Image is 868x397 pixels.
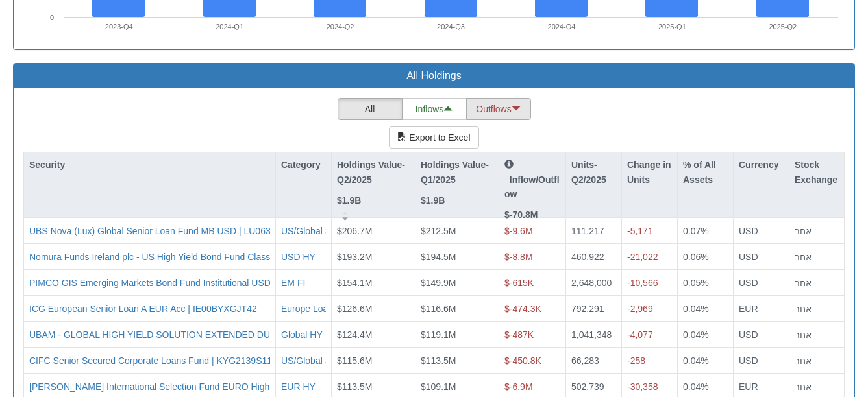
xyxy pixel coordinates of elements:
div: 460,922 [571,250,616,263]
div: 0.04% [683,354,728,367]
text: 2025-Q1 [658,23,686,30]
div: 502,739 [571,380,616,393]
div: 111,217 [571,224,616,237]
text: 2024-Q4 [548,23,576,30]
span: $116.6M [421,304,456,314]
text: 2024-Q3 [437,23,465,30]
button: PIMCO GIS Emerging Markets Bond Fund Institutional USD Accumulation | IE0030759645 [29,276,394,289]
div: 792,291 [571,302,616,315]
button: UBAM - GLOBAL HIGH YIELD SOLUTION EXTENDED DURATION IC USD | LU2051741416 [29,328,406,341]
button: UBS Nova (Lux) Global Senior Loan Fund MB USD | LU0635707705 [29,224,306,237]
div: -2,969 [627,302,672,315]
div: אחר [795,328,839,341]
div: USD [739,354,784,367]
div: -10,566 [627,276,672,289]
span: $-450.8K [504,355,541,366]
div: 0.04% [683,380,728,393]
span: $-615K [504,278,534,288]
button: USD HY [281,250,316,263]
span: $-6.9M [504,381,533,392]
div: 0.07% [683,224,728,237]
span: $113.5M [337,381,372,392]
div: -258 [627,354,672,367]
div: Nomura Funds Ireland plc - US High Yield Bond Fund Class I USD | IE00B3RW8498 [29,250,369,263]
div: Stock Exchange [789,152,844,206]
div: 2,648,000 [571,276,616,289]
h3: All Holdings [23,70,845,82]
span: $126.6M [337,304,372,314]
text: 2023-Q4 [105,23,133,30]
text: 0 [50,14,54,21]
div: 0.05% [683,276,728,289]
button: EM FI [281,276,305,289]
span: $113.5M [421,355,456,366]
div: אחר [795,250,839,263]
div: 0.06% [683,250,728,263]
div: Security [24,152,275,177]
strong: $1.9B [421,195,445,206]
span: $-8.8M [504,252,533,262]
div: Currency [734,152,789,192]
div: USD [739,224,784,237]
p: Holdings Value-Q2/2025 [337,158,410,187]
button: Export to Excel [389,126,478,149]
div: USD [739,250,784,263]
div: אחר [795,354,839,367]
p: Change in Units [627,158,672,187]
button: US/Global Senior Loans [281,224,378,237]
div: -5,171 [627,224,672,237]
div: אחר [795,224,839,237]
div: אחר [795,276,839,289]
div: אחר [795,380,839,393]
button: EUR HY [281,380,316,393]
span: $212.5M [421,226,456,236]
button: Europe Loans [281,302,338,315]
div: USD [739,276,784,289]
span: $206.7M [337,226,372,236]
span: $193.2M [337,252,372,262]
div: אחר [795,302,839,315]
div: -4,077 [627,328,672,341]
span: $109.1M [421,381,456,392]
p: Inflow/Outflow [504,158,560,201]
span: $194.5M [421,252,456,262]
button: All [338,98,403,120]
button: CIFC Senior Secured Corporate Loans Fund | KYG2139S1194 [29,354,282,367]
text: 2025-Q2 [769,23,797,30]
span: $-487K [504,330,534,340]
div: 66,283 [571,354,616,367]
p: Holdings Value-Q1/2025 [421,158,493,187]
div: 0.04% [683,302,728,315]
div: EUR [739,380,784,393]
button: Inflows [402,98,467,120]
button: Outflows [466,98,531,120]
span: $124.4M [337,330,372,340]
button: US/Global Senior Loans [281,354,378,367]
button: Global HY [281,328,323,341]
div: 1,041,348 [571,328,616,341]
p: Units-Q2/2025 [571,158,616,187]
span: $149.9M [421,278,456,288]
div: % of All Assets [678,152,733,206]
div: Category [276,152,331,192]
button: [PERSON_NAME] International Selection Fund EURO High Yield IZ Accumulation EUR | LU1496798478 [29,380,451,393]
text: 2024-Q2 [327,23,354,30]
div: -30,358 [627,380,672,393]
span: $119.1M [421,330,456,340]
button: ICG European Senior Loan A EUR Acc | IE00BYXGJT42 [29,302,257,315]
div: EUR [739,302,784,315]
strong: $1.9B [337,195,361,206]
strong: $-70.8M [504,210,538,220]
text: 2024-Q1 [216,23,243,30]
